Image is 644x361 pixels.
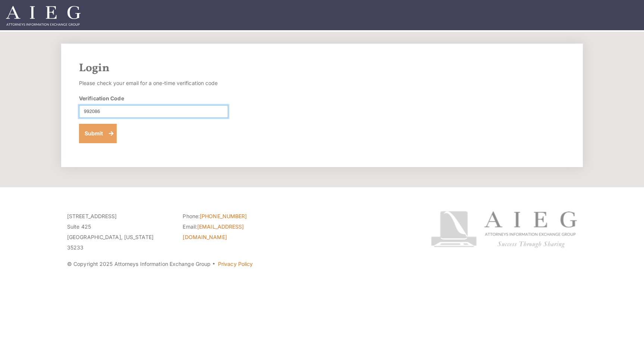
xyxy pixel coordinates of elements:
a: Privacy Policy [218,261,253,267]
a: [EMAIL_ADDRESS][DOMAIN_NAME] [183,223,244,240]
li: Phone: [183,211,287,222]
p: [STREET_ADDRESS] Suite 425 [GEOGRAPHIC_DATA], [US_STATE] 35233 [67,211,171,253]
img: Attorneys Information Exchange Group [6,6,80,26]
li: Email: [183,222,287,242]
button: Submit [79,124,117,143]
p: Please check your email for a one-time verification code [79,78,228,88]
label: Verification Code [79,94,124,102]
p: © Copyright 2025 Attorneys Information Exchange Group [67,259,403,269]
h2: Login [79,62,565,75]
span: · [212,264,215,267]
a: [PHONE_NUMBER] [200,213,247,219]
img: Attorneys Information Exchange Group logo [431,211,577,248]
